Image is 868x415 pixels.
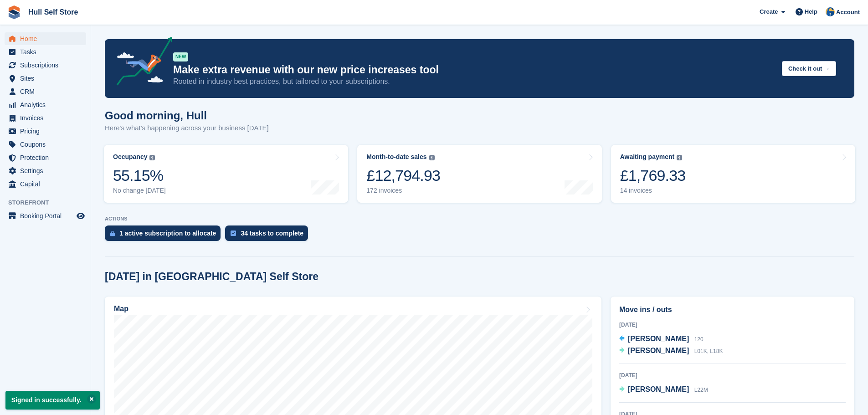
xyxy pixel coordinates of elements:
span: Settings [20,164,75,177]
span: Pricing [20,125,75,138]
span: Capital [20,178,75,190]
a: Preview store [75,210,86,221]
a: menu [5,125,86,138]
a: Hull Self Store [25,5,82,20]
div: [DATE] [619,321,846,329]
span: Account [836,8,860,17]
a: Occupancy 55.15% No change [DATE] [104,145,348,203]
img: icon-info-grey-7440780725fd019a000dd9b08b2336e03edf1995a4989e88bcd33f0948082b44.svg [429,155,435,160]
span: [PERSON_NAME] [628,385,689,393]
a: menu [5,72,86,85]
span: Protection [20,151,75,164]
span: Invoices [20,112,75,124]
a: [PERSON_NAME] 120 [619,333,704,345]
span: Create [760,7,778,16]
span: Tasks [20,46,75,58]
a: [PERSON_NAME] L01K, L18K [619,345,723,357]
a: menu [5,85,86,98]
div: £1,769.33 [620,166,686,185]
img: icon-info-grey-7440780725fd019a000dd9b08b2336e03edf1995a4989e88bcd33f0948082b44.svg [149,155,155,160]
div: [DATE] [619,371,846,379]
p: Make extra revenue with our new price increases tool [173,63,775,77]
img: icon-info-grey-7440780725fd019a000dd9b08b2336e03edf1995a4989e88bcd33f0948082b44.svg [677,155,682,160]
div: £12,794.93 [366,166,440,185]
h2: Move ins / outs [619,304,846,315]
span: Home [20,32,75,45]
span: Analytics [20,98,75,111]
a: menu [5,210,86,222]
div: 172 invoices [366,187,440,195]
span: 120 [694,336,704,343]
img: task-75834270c22a3079a89374b754ae025e5fb1db73e45f91037f5363f120a921f8.svg [231,231,236,236]
h2: [DATE] in [GEOGRAPHIC_DATA] Self Store [105,271,318,283]
img: Hull Self Store [826,7,835,16]
h2: Map [114,305,128,313]
div: NEW [173,52,188,61]
a: Month-to-date sales £12,794.93 172 invoices [357,145,601,203]
h1: Good morning, Hull [105,109,269,122]
span: L22M [694,387,708,393]
span: Storefront [8,198,91,207]
p: Rooted in industry best practices, but tailored to your subscriptions. [173,77,775,87]
div: Occupancy [113,153,147,161]
span: [PERSON_NAME] [628,335,689,343]
a: menu [5,46,86,58]
a: menu [5,59,86,72]
p: Signed in successfully. [5,391,100,410]
button: Check it out → [782,61,836,76]
a: [PERSON_NAME] L22M [619,384,708,396]
p: ACTIONS [105,216,854,222]
span: L01K, L18K [694,348,723,354]
div: 1 active subscription to allocate [119,230,216,237]
a: menu [5,178,86,190]
img: stora-icon-8386f47178a22dfd0bd8f6a31ec36ba5ce8667c1dd55bd0f319d3a0aa187defe.svg [7,5,21,19]
a: menu [5,98,86,111]
span: CRM [20,85,75,98]
p: Here's what's happening across your business [DATE] [105,123,269,133]
span: Subscriptions [20,59,75,72]
span: Coupons [20,138,75,151]
div: Awaiting payment [620,153,675,161]
div: 55.15% [113,166,166,185]
a: 34 tasks to complete [225,225,313,246]
a: menu [5,138,86,151]
img: price-adjustments-announcement-icon-8257ccfd72463d97f412b2fc003d46551f7dbcb40ab6d574587a9cd5c0d94... [109,37,173,89]
div: 34 tasks to complete [241,230,303,237]
div: Month-to-date sales [366,153,426,161]
div: 14 invoices [620,187,686,195]
span: Sites [20,72,75,85]
img: active_subscription_to_allocate_icon-d502201f5373d7db506a760aba3b589e785aa758c864c3986d89f69b8ff3... [110,231,115,236]
div: No change [DATE] [113,187,166,195]
a: menu [5,151,86,164]
a: menu [5,112,86,124]
a: menu [5,32,86,45]
a: menu [5,164,86,177]
a: Awaiting payment £1,769.33 14 invoices [611,145,855,203]
a: 1 active subscription to allocate [105,225,225,246]
span: Help [805,7,817,16]
span: [PERSON_NAME] [628,347,689,354]
span: Booking Portal [20,210,75,222]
